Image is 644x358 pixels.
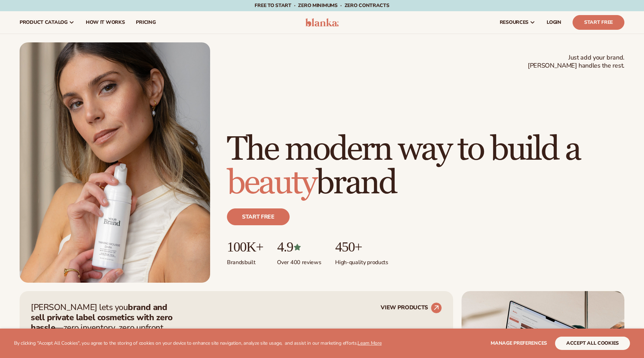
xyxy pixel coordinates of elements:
[227,163,316,204] span: beauty
[381,302,442,314] a: VIEW PRODUCTS
[14,340,382,346] p: By clicking "Accept All Cookies", you agree to the storing of cookies on your device to enhance s...
[130,11,161,34] a: pricing
[277,239,321,255] p: 4.9
[80,11,131,34] a: How It Works
[358,340,381,346] a: Learn More
[555,337,630,350] button: accept all cookies
[335,255,388,266] p: High-quality products
[277,255,321,266] p: Over 400 reviews
[491,337,547,350] button: Manage preferences
[86,20,125,25] span: How It Works
[335,239,388,255] p: 450+
[573,15,624,30] a: Start Free
[31,302,173,333] strong: brand and sell private label cosmetics with zero hassle
[541,11,567,34] a: LOGIN
[227,255,263,266] p: Brands built
[494,11,541,34] a: resources
[20,20,68,25] span: product catalog
[500,20,528,25] span: resources
[305,18,339,27] img: logo
[547,20,561,25] span: LOGIN
[528,54,624,70] span: Just add your brand. [PERSON_NAME] handles the rest.
[227,239,263,255] p: 100K+
[227,208,290,225] a: Start free
[14,11,80,34] a: product catalog
[136,20,155,25] span: pricing
[227,133,624,200] h1: The modern way to build a brand
[255,2,389,9] span: Free to start · ZERO minimums · ZERO contracts
[491,340,547,346] span: Manage preferences
[31,302,181,343] p: [PERSON_NAME] lets you —zero inventory, zero upfront costs, and we handle fulfillment for you.
[20,42,210,283] img: Female holding tanning mousse.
